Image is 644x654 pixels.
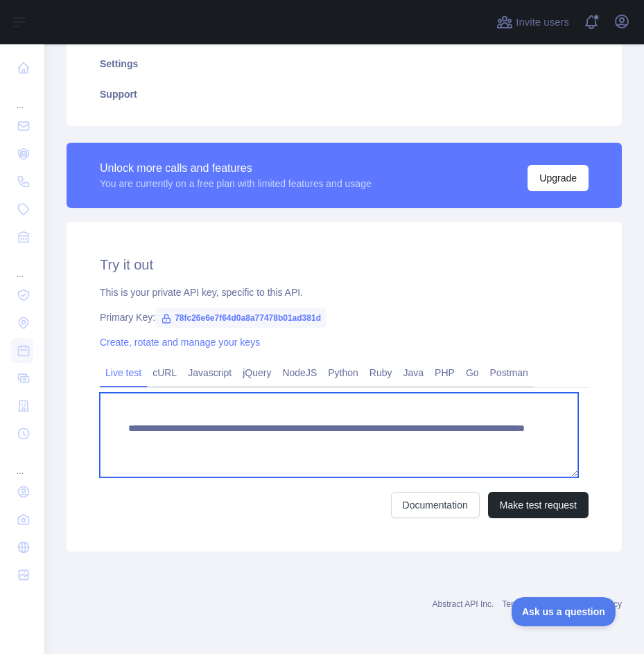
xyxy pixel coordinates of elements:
span: Invite users [516,15,569,30]
div: You are currently on a free plan with limited features and usage [100,177,372,191]
span: 78fc26e6e7f64d0a8a77478b01ad381d [155,308,327,328]
a: Postman [485,362,534,384]
iframe: Toggle Customer Support [512,597,616,626]
a: Python [322,362,364,384]
div: ... [11,252,33,280]
a: cURL [147,362,182,384]
h2: Try it out [100,255,589,274]
a: Go [460,362,485,384]
button: Invite users [494,11,572,33]
div: This is your private API key, specific to this API. [100,285,589,299]
a: Abstract API Inc. [433,599,494,609]
a: Ruby [364,362,398,384]
div: Unlock more calls and features [100,160,372,177]
a: Settings [83,48,605,79]
a: jQuery [237,362,277,384]
a: Terms of service [502,599,562,609]
a: Java [398,362,430,384]
div: ... [11,449,33,477]
a: PHP [429,362,460,384]
button: Upgrade [528,165,589,191]
a: Documentation [391,492,480,518]
a: Create, rotate and manage your keys [100,337,260,348]
div: Primary Key: [100,310,589,324]
a: Live test [100,362,147,384]
div: ... [11,83,33,111]
a: Javascript [182,362,237,384]
a: Support [83,79,605,109]
button: Make test request [488,492,589,518]
a: NodeJS [277,362,322,384]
